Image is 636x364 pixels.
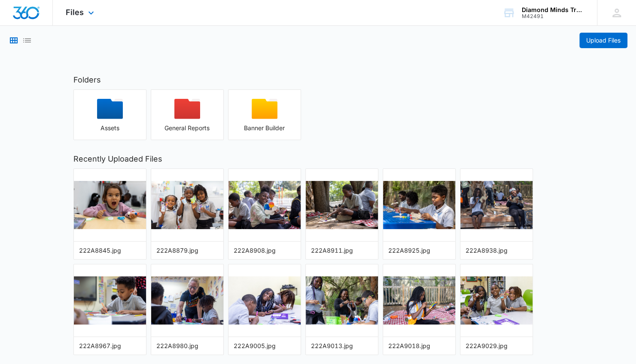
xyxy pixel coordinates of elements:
[73,153,563,165] h2: Recently Uploaded Files
[9,35,19,46] button: Grid View
[466,246,527,255] div: 222A8938.jpg
[579,33,627,48] button: Upload Files
[586,36,621,45] span: Upload Files
[311,341,373,350] div: 222A9013.jpg
[156,246,218,255] div: 222A8879.jpg
[22,35,32,46] button: List View
[74,125,146,132] div: Assets
[156,341,218,350] div: 222A8980.jpg
[460,181,533,229] img: 222A8938.jpg
[306,276,378,324] img: 222A9013.jpg
[388,341,450,350] div: 222A9018.jpg
[151,181,223,229] img: 222A8879.jpg
[311,246,373,255] div: 222A8911.jpg
[522,13,584,19] div: account id
[234,341,295,350] div: 222A9005.jpg
[383,181,455,229] img: 222A8925.jpg
[228,125,301,132] div: Banner Builder
[151,89,224,140] button: General Reports
[522,6,584,13] div: account name
[79,341,141,350] div: 222A8967.jpg
[228,276,301,324] img: 222A9005.jpg
[383,276,455,324] img: 222A9018.jpg
[79,246,141,255] div: 222A8845.jpg
[306,181,378,229] img: 222A8911.jpg
[466,341,527,350] div: 222A9029.jpg
[151,125,223,132] div: General Reports
[228,181,301,229] img: 222A8908.jpg
[234,246,295,255] div: 222A8908.jpg
[151,276,223,324] img: 222A8980.jpg
[66,8,84,17] span: Files
[228,89,301,140] button: Banner Builder
[460,276,533,324] img: 222A9029.jpg
[73,74,563,86] h2: Folders
[74,181,146,229] img: 222A8845.jpg
[388,246,450,255] div: 222A8925.jpg
[73,89,146,140] button: Assets
[74,276,146,324] img: 222A8967.jpg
